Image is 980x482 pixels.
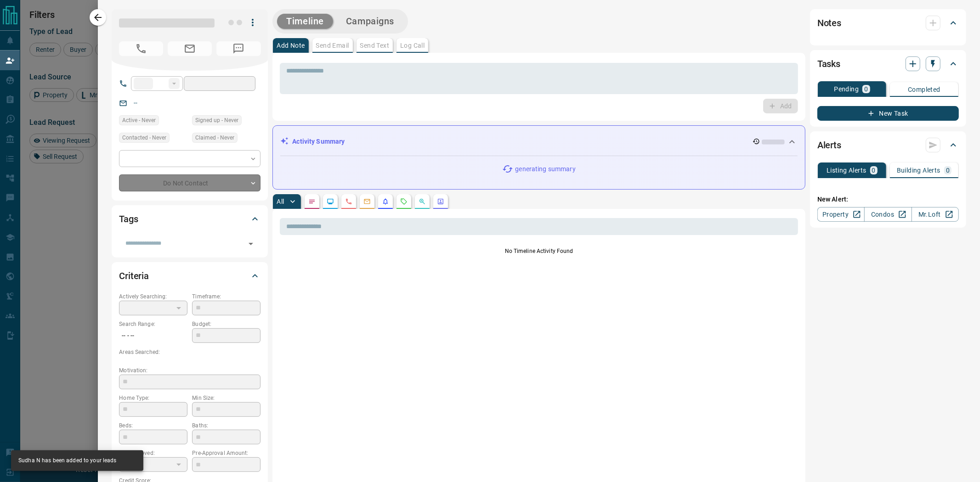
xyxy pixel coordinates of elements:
div: Tasks [817,53,959,75]
p: Pre-Approved: [119,449,187,457]
div: Tags [119,208,261,230]
p: Motivation: [119,366,261,375]
p: Building Alerts [897,167,940,174]
p: All [277,198,284,205]
button: New Task [817,106,959,121]
p: Completed [908,86,940,93]
p: Pre-Approval Amount: [192,449,261,457]
p: Listing Alerts [827,167,867,174]
svg: Notes [308,198,316,205]
p: Timeframe: [192,292,261,301]
div: Activity Summary [280,133,798,150]
button: Campaigns [337,14,403,29]
p: Min Size: [192,394,261,402]
h2: Notes [817,16,841,30]
p: 0 [864,86,868,92]
h2: Criteria [119,269,149,283]
div: Do Not Contact [119,174,261,191]
svg: Calls [345,198,352,205]
h2: Alerts [817,138,841,152]
svg: Agent Actions [437,198,444,205]
p: Home Type: [119,394,187,402]
span: No Email [168,41,212,56]
p: -- - -- [119,328,187,343]
p: Pending [834,86,859,92]
div: Criteria [119,265,261,287]
p: Beds: [119,421,187,430]
div: Sudha N has been added to your leads [18,453,117,468]
p: 0 [872,167,876,174]
span: Contacted - Never [122,133,166,142]
div: Alerts [817,134,959,156]
p: Budget: [192,320,261,328]
p: Actively Searching: [119,292,187,301]
button: Open [244,237,257,250]
a: -- [134,99,137,106]
div: Notes [817,12,959,34]
button: Timeline [277,14,333,29]
svg: Opportunities [419,198,426,205]
span: Active - Never [122,116,156,125]
svg: Listing Alerts [382,198,389,205]
svg: Lead Browsing Activity [327,198,334,205]
span: Signed up - Never [195,116,238,125]
a: Mr.Loft [912,207,959,222]
p: 0 [946,167,950,174]
p: Areas Searched: [119,348,261,356]
h2: Tasks [817,56,840,71]
p: Search Range: [119,320,187,328]
p: Add Note [277,42,305,49]
p: New Alert: [817,195,959,204]
p: No Timeline Activity Found [280,247,798,255]
p: Baths: [192,421,261,430]
span: No Number [119,41,163,56]
svg: Requests [400,198,408,205]
span: No Number [216,41,261,56]
svg: Emails [363,198,371,205]
a: Condos [864,207,912,222]
p: Activity Summary [292,137,345,146]
span: Claimed - Never [195,133,234,142]
p: generating summary [515,164,575,174]
h2: Tags [119,212,138,226]
a: Property [817,207,865,222]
